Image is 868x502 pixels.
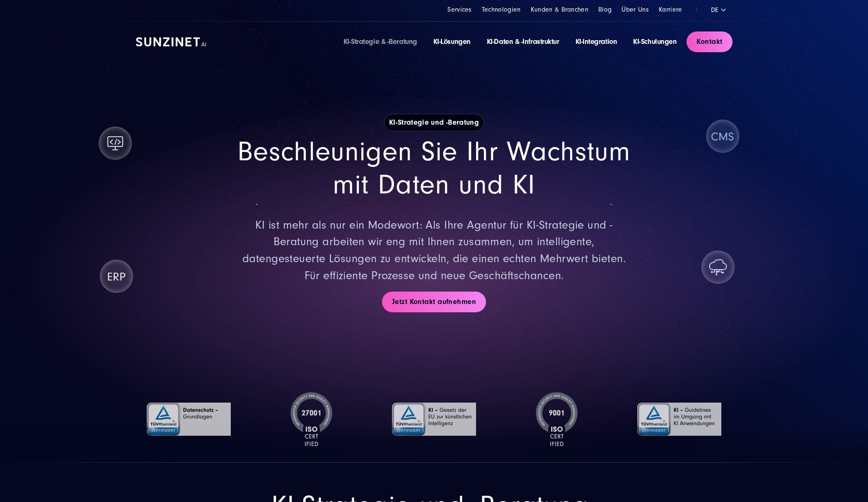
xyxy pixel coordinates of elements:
img: TÜV Rheinland: Gesetz der EU zur künstlichen Intelligenz | | KI-Strategie und -Beratung von SUNZINET [392,392,476,446]
img: TÜV Rheinland: Guidelines im Umgang mit KI Anwendungen | KI-Strategie und -Beratung von SUNZINET [637,392,721,446]
a: Kontakt [687,31,732,52]
a: KI-Strategie & -Beratung [343,37,417,46]
a: KI-Daten & -Infrastruktur [487,37,559,46]
img: ISO-27001 Zertifizierung | KI-Strategie und -Beratung von SUNZINET [290,392,332,446]
a: Services [447,6,472,13]
a: Über Uns [621,6,649,13]
div: Navigation Menu [447,5,682,14]
a: Technologien [482,6,521,13]
a: Jetzt Kontakt aufnehmen [382,292,486,312]
h1: KI-Strategie und -Beratung [384,114,484,131]
p: KI ist mehr als nur ein Modewort: Als Ihre Agentur für KI-Strategie und -Beratung arbeiten wir en... [237,217,631,284]
a: Kunden & Branchen [531,6,588,13]
div: Navigation Menu [343,36,677,47]
h2: Beschleunigen Sie Ihr Wachstum mit Daten und KI [237,135,631,201]
a: Karriere [659,6,682,13]
a: KI-Integration [575,37,617,46]
img: TÜV Rheinland-Grundlagen | KI-Strategie und -Beratung von SUNZINET [147,392,231,446]
a: KI-Lösungen [433,37,471,46]
img: SUNZINET AI Logo [136,37,206,46]
a: Blog [598,6,612,13]
img: ISO-9001 Zertifizierung | KI-Strategie und -Beratung von SUNZINET [536,392,578,446]
a: KI-Schulungen [633,37,677,46]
